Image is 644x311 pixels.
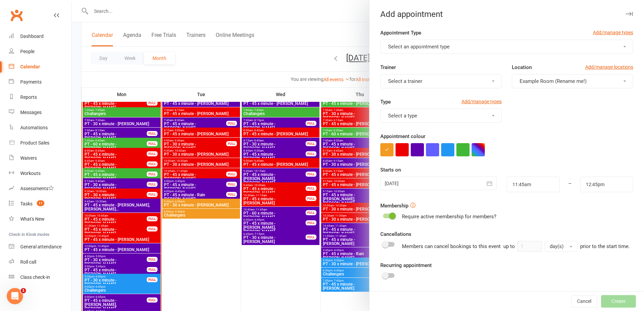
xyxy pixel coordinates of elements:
label: Cancellations [380,230,411,238]
div: Waivers [20,155,37,161]
span: day(s) [550,243,564,249]
label: Recurring appointment [380,261,432,269]
span: Select an appointment type [388,44,450,50]
a: Add/manage locations [585,63,633,71]
div: Dashboard [20,34,44,39]
a: Waivers [9,151,71,166]
label: Location [512,63,532,71]
div: Require active membership for members? [402,213,496,221]
label: Appointment colour [380,132,425,140]
div: Calendar [20,64,40,69]
div: Members can cancel bookings to this event [402,241,630,252]
label: Add people to appointment [380,290,442,298]
a: Add/manage types [461,98,502,105]
div: Workouts [20,171,41,176]
div: Assessments [20,186,54,191]
button: day(s) [545,241,577,252]
a: General attendance kiosk mode [9,239,71,254]
label: Type [380,98,391,106]
a: Roll call [9,254,71,270]
span: prior to the start time. [580,243,630,249]
div: What's New [20,216,45,222]
button: Cancel [571,295,597,308]
label: Starts on [380,166,401,174]
a: Tasks 11 [9,196,71,212]
a: Reports [9,90,71,105]
span: Select a type [388,113,417,119]
button: Example Room (Rename me!) [512,74,633,88]
span: Example Room (Rename me!) [520,78,587,84]
div: People [20,49,34,54]
button: Select a type [380,109,502,123]
div: – [559,177,580,192]
label: Appointment Type [380,29,421,37]
div: Product Sales [20,140,49,146]
a: Product Sales [9,135,71,151]
a: Automations [9,120,71,135]
a: Workouts [9,166,71,181]
span: 1 [21,288,26,293]
div: Payments [20,79,42,85]
a: People [9,44,71,59]
div: Class check-in [20,274,50,280]
a: Clubworx [8,7,25,24]
div: up to [503,241,577,252]
a: Add/manage types [593,29,633,36]
a: Payments [9,74,71,90]
div: General attendance [20,244,62,249]
label: Membership [380,202,408,210]
iframe: Intercom live chat [7,288,23,304]
span: Select a trainer [388,78,422,84]
a: Calendar [9,59,71,74]
div: Roll call [20,259,36,265]
a: Messages [9,105,71,120]
a: What's New [9,212,71,227]
div: Automations [20,125,48,130]
button: Select a trainer [380,74,502,88]
div: Reports [20,94,37,100]
div: Add appointment [369,9,644,19]
a: Assessments [9,181,71,196]
button: Select an appointment type [380,40,633,54]
div: Tasks [20,201,32,206]
label: Trainer [380,63,396,71]
div: Messages [20,110,42,115]
a: Class kiosk mode [9,270,71,285]
span: 11 [37,200,44,206]
a: Dashboard [9,29,71,44]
